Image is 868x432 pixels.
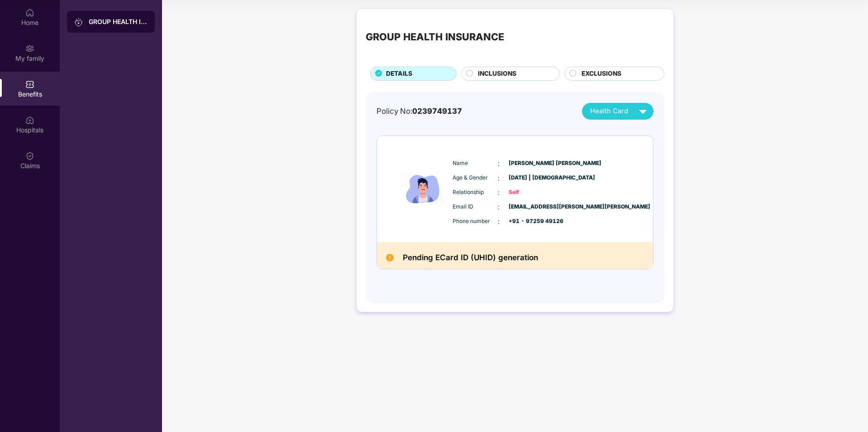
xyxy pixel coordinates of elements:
span: DETAILS [386,69,412,79]
span: Health Card [590,106,628,116]
span: [DATE] | [DEMOGRAPHIC_DATA] [509,174,554,182]
span: Phone number [453,217,498,226]
span: EXCLUSIONS [582,69,621,79]
div: Policy No: [377,105,462,117]
span: Relationship [453,188,498,197]
span: 0239749137 [412,107,462,116]
span: : [498,217,500,227]
span: Name [453,159,498,168]
img: svg+xml;base64,PHN2ZyBpZD0iSG9tZSIgeG1sbnM9Imh0dHA6Ly93d3cudzMub3JnLzIwMDAvc3ZnIiB3aWR0aD0iMjAiIG... [25,8,34,17]
span: INCLUSIONS [478,69,516,79]
span: : [498,188,500,198]
img: svg+xml;base64,PHN2ZyBpZD0iQmVuZWZpdHMiIHhtbG5zPSJodHRwOi8vd3d3LnczLm9yZy8yMDAwL3N2ZyIgd2lkdGg9Ij... [25,80,34,89]
div: GROUP HEALTH INSURANCE [89,17,148,26]
span: Self [509,188,554,197]
span: [EMAIL_ADDRESS][PERSON_NAME][PERSON_NAME] [509,203,554,211]
button: Health Card [582,103,653,120]
span: : [498,202,500,212]
img: icon [396,145,450,233]
img: svg+xml;base64,PHN2ZyB3aWR0aD0iMjAiIGhlaWdodD0iMjAiIHZpZXdCb3g9IjAgMCAyMCAyMCIgZmlsbD0ibm9uZSIgeG... [74,18,83,27]
img: svg+xml;base64,PHN2ZyBpZD0iQ2xhaW0iIHhtbG5zPSJodHRwOi8vd3d3LnczLm9yZy8yMDAwL3N2ZyIgd2lkdGg9IjIwIi... [25,151,34,160]
span: Email ID [453,203,498,211]
div: GROUP HEALTH INSURANCE [366,29,504,44]
span: Age & Gender [453,174,498,182]
img: svg+xml;base64,PHN2ZyB3aWR0aD0iMjAiIGhlaWdodD0iMjAiIHZpZXdCb3g9IjAgMCAyMCAyMCIgZmlsbD0ibm9uZSIgeG... [25,44,34,53]
h2: Pending ECard ID (UHID) generation [403,251,538,264]
img: Pending [386,254,394,262]
span: : [498,159,500,169]
span: [PERSON_NAME] [PERSON_NAME] [509,159,554,168]
img: svg+xml;base64,PHN2ZyBpZD0iSG9zcGl0YWxzIiB4bWxucz0iaHR0cDovL3d3dy53My5vcmcvMjAwMC9zdmciIHdpZHRoPS... [25,116,34,125]
span: : [498,173,500,183]
img: svg+xml;base64,PHN2ZyB4bWxucz0iaHR0cDovL3d3dy53My5vcmcvMjAwMC9zdmciIHZpZXdCb3g9IjAgMCAyNCAyNCIgd2... [635,103,651,119]
span: +91 - 97259 49126 [509,217,554,226]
